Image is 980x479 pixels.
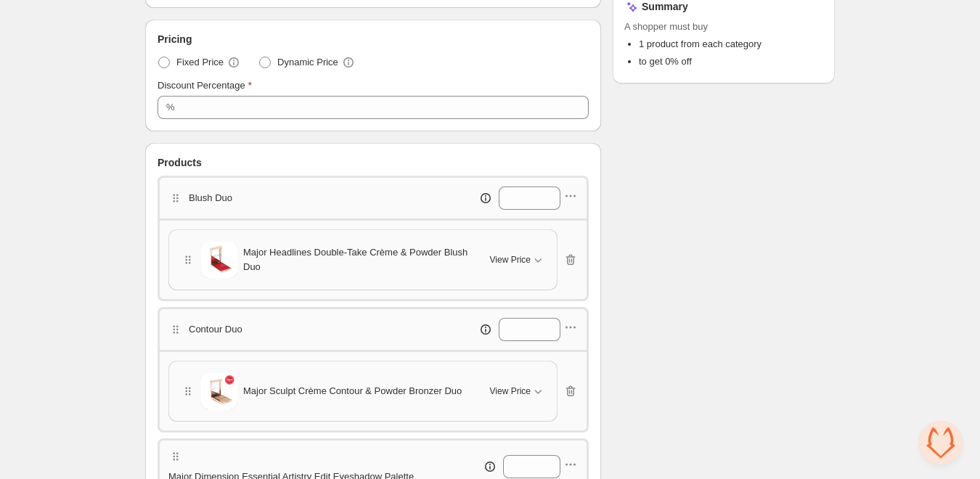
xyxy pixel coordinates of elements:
p: Contour Duo [189,322,242,337]
span: Products [158,155,202,170]
span: A shopper must buy [624,20,823,34]
span: Major Sculpt Crème Contour & Powder Bronzer Duo [243,384,462,398]
img: Major Headlines Double-Take Crème & Powder Blush Duo [201,242,237,278]
button: View Price [481,248,554,271]
button: View Price [481,380,554,403]
div: Open chat [919,421,963,464]
span: Pricing [158,32,192,46]
img: Major Sculpt Crème Contour & Powder Bronzer Duo [201,373,237,409]
span: Fixed Price [176,55,224,70]
span: View Price [490,385,531,397]
li: 1 product from each category [639,37,823,52]
label: Discount Percentage [158,78,252,93]
div: % [166,100,175,115]
p: Blush Duo [189,191,232,205]
li: to get 0% off [639,54,823,69]
span: Dynamic Price [277,55,338,70]
span: Major Headlines Double-Take Crème & Powder Blush Duo [243,245,473,274]
span: View Price [490,254,531,266]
